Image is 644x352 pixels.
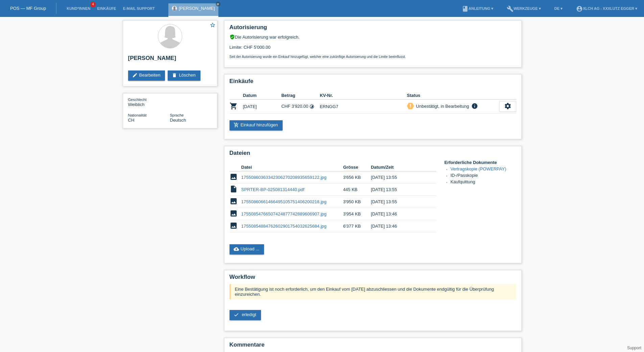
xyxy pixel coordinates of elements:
[408,103,413,108] i: priority_high
[471,103,479,109] i: info
[551,6,566,11] a: DE ▾
[230,284,516,299] div: Eine Bestätigung ist noch erforderlich, um den Einkauf vom [DATE] abzuschliessen und die Dokument...
[241,187,305,192] a: SPRTER-BP-025081314440.pdf
[241,199,327,204] a: 17550860661466495105751406200218.jpg
[230,150,516,160] h2: Dateien
[230,78,516,88] h2: Einkäufe
[445,160,516,165] h4: Erforderliche Dokumente
[458,6,497,11] a: bookAnleitung ▾
[320,91,407,100] th: KV-Nr.
[90,2,96,7] span: 4
[230,120,283,130] a: add_shopping_cartEinkauf hinzufügen
[234,312,239,317] i: check
[216,2,220,6] i: close
[573,6,641,11] a: account_circleXLCH AG - XXXLutz Egger ▾
[234,246,239,252] i: cloud_upload
[230,34,235,40] i: verified_user
[343,196,371,208] td: 3'950 KB
[128,97,170,107] div: Weiblich
[243,100,282,113] td: [DATE]
[242,312,256,317] span: erledigt
[576,5,583,12] i: account_circle
[241,224,327,229] a: 17550854884762602901754032625684.jpg
[343,171,371,184] td: 3'656 KB
[230,173,238,181] i: image
[371,163,426,171] th: Datum/Zeit
[132,73,138,78] i: edit
[128,70,165,81] a: editBearbeiten
[230,222,238,230] i: image
[343,220,371,232] td: 6'377 KB
[120,6,158,11] a: E-Mail Support
[170,118,186,123] span: Deutsch
[128,55,212,65] h2: [PERSON_NAME]
[281,91,320,100] th: Betrag
[451,166,506,171] a: Vertragskopie (POWERPAY)
[343,184,371,196] td: 445 KB
[281,100,320,113] td: CHF 3'920.00
[371,220,426,232] td: [DATE] 13:46
[462,5,469,12] i: book
[451,173,516,179] li: ID-/Passkopie
[230,274,516,284] h2: Workflow
[94,6,119,11] a: Einkäufe
[343,208,371,220] td: 3'954 KB
[407,91,499,100] th: Status
[371,208,426,220] td: [DATE] 13:46
[230,40,516,59] div: Limite: CHF 5'000.00
[128,118,135,123] span: Schweiz
[230,197,238,205] i: image
[128,113,147,117] span: Nationalität
[234,122,239,128] i: add_shopping_cart
[230,244,264,254] a: cloud_uploadUpload ...
[243,91,282,100] th: Datum
[451,179,516,186] li: Kaufquittung
[627,346,641,350] a: Support
[371,171,426,184] td: [DATE] 13:55
[168,70,200,81] a: deleteLöschen
[210,22,216,29] a: star_border
[241,175,327,180] a: 17550860363342306270208935659122.jpg
[170,113,184,117] span: Sprache
[10,6,46,11] a: POS — MF Group
[230,102,238,110] i: POSP00026067
[128,98,147,102] span: Geschlecht
[371,196,426,208] td: [DATE] 13:55
[230,24,516,34] h2: Autorisierung
[230,185,238,193] i: insert_drive_file
[241,211,327,216] a: 17550854766507424877742889606907.jpg
[63,6,94,11] a: Kund*innen
[230,55,516,59] p: Seit der Autorisierung wurde ein Einkauf hinzugefügt, welcher eine zukünftige Autorisierung und d...
[230,34,516,40] div: Die Autorisierung war erfolgreich.
[309,104,314,109] i: 24 Raten
[230,341,516,352] h2: Kommentare
[371,184,426,196] td: [DATE] 13:55
[172,73,177,78] i: delete
[241,163,343,171] th: Datei
[210,22,216,28] i: star_border
[230,310,261,320] a: check erledigt
[179,6,215,11] a: [PERSON_NAME]
[230,209,238,218] i: image
[504,102,511,110] i: settings
[216,2,220,6] a: close
[414,103,469,110] div: Unbestätigt, in Bearbeitung
[343,163,371,171] th: Grösse
[320,100,407,113] td: ERNGG7
[507,5,514,12] i: build
[503,6,544,11] a: buildWerkzeuge ▾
